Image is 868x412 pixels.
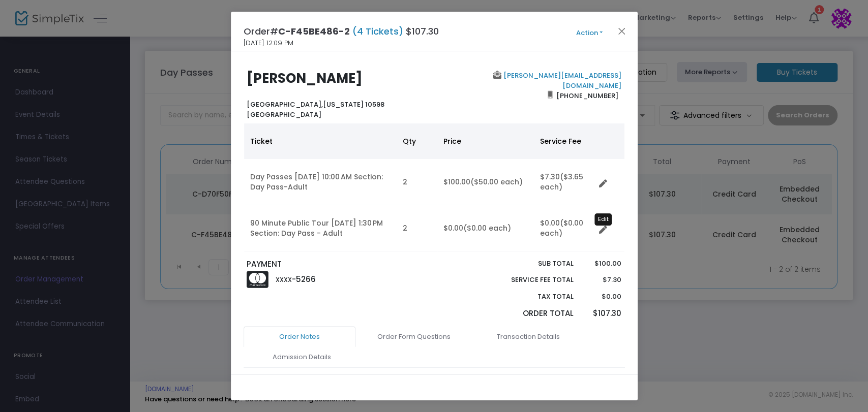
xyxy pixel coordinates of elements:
[559,27,620,39] button: Action
[472,326,584,347] a: Transaction Details
[244,326,355,347] a: Order Notes
[487,259,574,269] p: Sub total
[292,274,316,284] span: -5266
[487,292,574,302] p: Tax Total
[247,100,323,109] span: [GEOGRAPHIC_DATA],
[615,24,628,38] button: Close
[244,205,397,251] td: 90 Minute Public Tour [DATE] 1:30 PM Section: Day Pass - Adult
[247,259,429,270] p: PAYMENT
[594,213,612,226] div: Edit
[397,123,437,159] th: Qty
[350,25,406,38] span: (4 Tickets)
[540,172,583,192] span: ($3.65 each)
[437,159,534,205] td: $100.00
[244,24,439,38] h4: Order# $107.30
[244,123,624,251] div: Data table
[246,346,358,368] a: Admission Details
[276,275,292,284] span: XXXX
[583,292,621,302] p: $0.00
[540,218,583,238] span: ($0.00 each)
[501,71,621,90] a: [PERSON_NAME][EMAIL_ADDRESS][DOMAIN_NAME]
[470,177,523,187] span: ($50.00 each)
[437,123,534,159] th: Price
[553,87,621,104] span: [PHONE_NUMBER]
[534,123,595,159] th: Service Fee
[534,205,595,251] td: $0.00
[247,100,384,119] b: [US_STATE] 10598 [GEOGRAPHIC_DATA]
[487,308,574,320] p: Order Total
[244,38,293,48] span: [DATE] 12:09 PM
[463,223,511,233] span: ($0.00 each)
[583,259,621,269] p: $100.00
[487,275,574,285] p: Service Fee Total
[358,326,470,347] a: Order Form Questions
[278,25,350,38] span: C-F45BE486-2
[534,159,595,205] td: $7.30
[247,69,363,87] b: [PERSON_NAME]
[397,159,437,205] td: 2
[583,275,621,285] p: $7.30
[244,159,397,205] td: Day Passes [DATE] 10:00 AM Section: Day Pass-Adult
[583,308,621,320] p: $107.30
[244,123,397,159] th: Ticket
[397,205,437,251] td: 2
[437,205,534,251] td: $0.00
